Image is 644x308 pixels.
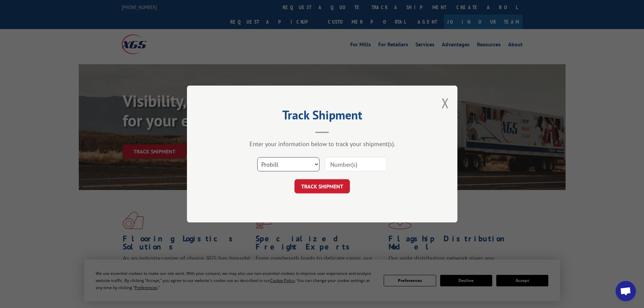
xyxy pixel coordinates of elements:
[325,157,387,171] input: Number(s)
[221,110,424,123] h2: Track Shipment
[221,140,424,148] div: Enter your information below to track your shipment(s).
[294,179,350,193] button: TRACK SHIPMENT
[442,94,449,112] button: Close modal
[616,281,636,301] div: Open chat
